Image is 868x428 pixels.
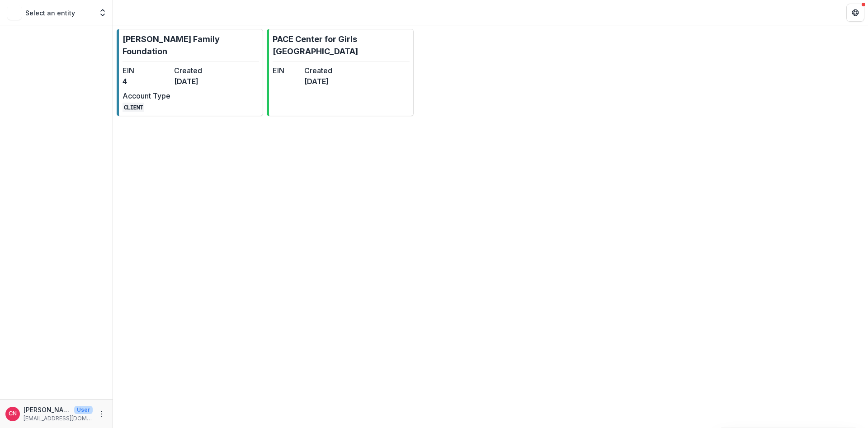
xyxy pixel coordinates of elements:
[25,8,75,18] p: Select an entity
[24,405,71,414] p: [PERSON_NAME]
[96,409,107,419] button: More
[123,33,259,57] p: [PERSON_NAME] Family Foundation
[123,103,144,112] code: CLIENT
[24,414,93,423] p: [EMAIL_ADDRESS][DOMAIN_NAME]
[273,33,409,57] p: PACE Center for Girls [GEOGRAPHIC_DATA]
[174,65,222,76] dt: Created
[96,4,109,22] button: Open entity switcher
[7,5,22,20] img: Select an entity
[174,76,222,87] dd: [DATE]
[123,65,170,76] dt: EIN
[74,406,93,414] p: User
[304,76,332,87] dd: [DATE]
[123,76,170,87] dd: 4
[9,411,17,417] div: Carol Nieves
[846,4,864,22] button: Get Help
[304,65,332,76] dt: Created
[267,29,413,116] a: PACE Center for Girls [GEOGRAPHIC_DATA]EINCreated[DATE]
[117,29,263,116] a: [PERSON_NAME] Family FoundationEIN4Created[DATE]Account TypeCLIENT
[123,90,170,101] dt: Account Type
[273,65,301,76] dt: EIN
